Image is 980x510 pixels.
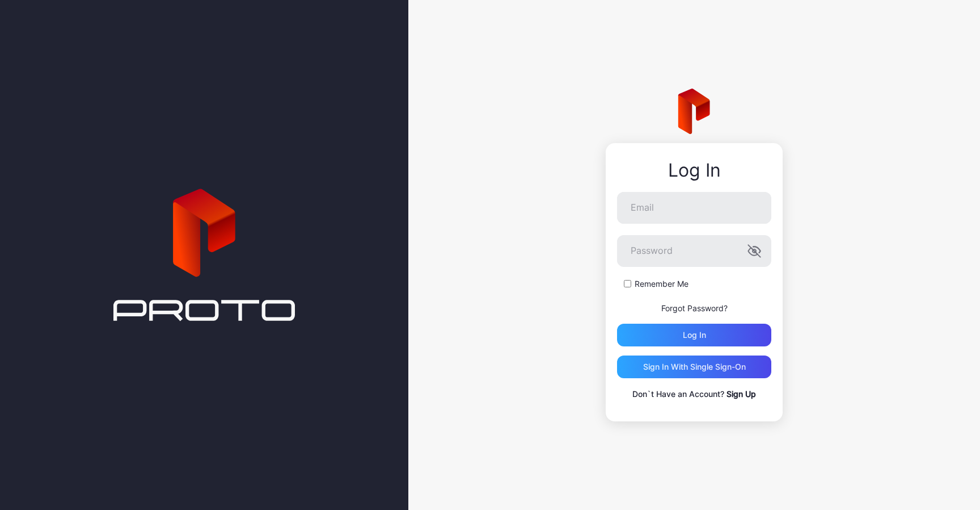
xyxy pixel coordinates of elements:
button: Password [747,244,761,258]
a: Forgot Password? [661,303,728,313]
a: Sign Up [726,389,756,399]
label: Remember Me [635,278,688,290]
p: Don`t Have an Account? [617,387,771,401]
button: Log in [617,324,771,346]
div: Log in [683,331,706,340]
div: Log In [617,160,771,181]
input: Email [617,192,771,224]
button: Sign in With Single Sign-On [617,356,771,378]
input: Password [617,235,771,267]
div: Sign in With Single Sign-On [643,362,746,371]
